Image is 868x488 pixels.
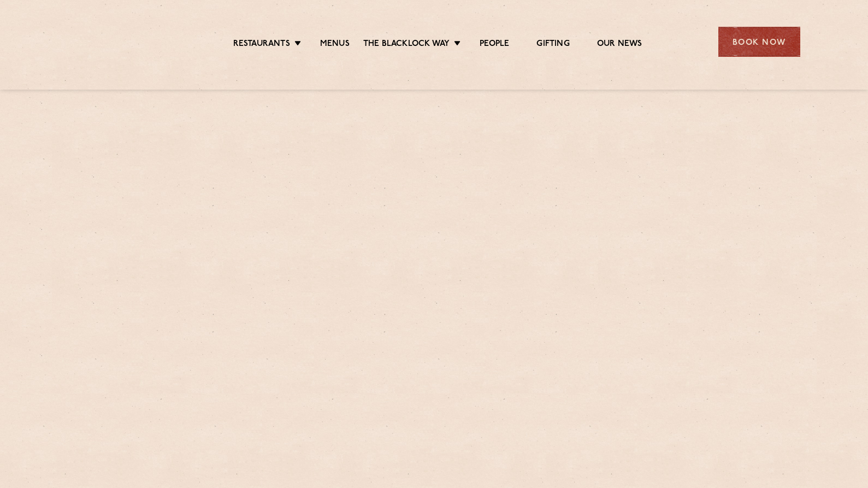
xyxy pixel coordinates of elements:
[480,39,509,51] a: People
[320,39,350,51] a: Menus
[597,39,642,51] a: Our News
[68,10,163,73] img: svg%3E
[718,27,800,57] div: Book Now
[536,39,569,51] a: Gifting
[363,39,450,51] a: The Blacklock Way
[233,39,290,51] a: Restaurants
